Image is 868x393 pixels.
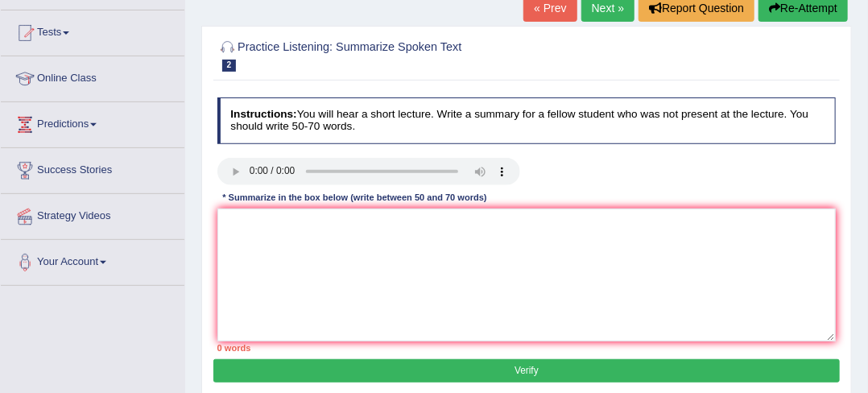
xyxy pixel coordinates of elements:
a: Online Class [1,56,184,97]
a: Predictions [1,102,184,143]
div: 0 words [217,341,837,354]
a: Tests [1,10,184,51]
h4: You will hear a short lecture. Write a summary for a fellow student who was not present at the le... [217,97,837,143]
a: Strategy Videos [1,194,184,234]
a: Success Stories [1,148,184,188]
h2: Practice Listening: Summarize Spoken Text [217,38,601,72]
div: * Summarize in the box below (write between 50 and 70 words) [217,192,493,205]
span: 2 [222,60,237,72]
button: Verify [213,359,839,383]
b: Instructions: [230,108,296,120]
a: Your Account [1,240,184,280]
